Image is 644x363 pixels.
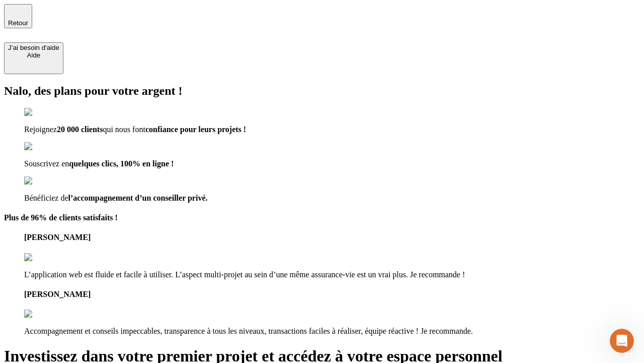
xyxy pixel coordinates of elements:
div: J’ai besoin d'aide [8,44,59,51]
h4: Plus de 96% de clients satisfaits ! [4,213,640,222]
span: Rejoignez [24,125,57,134]
span: 20 000 clients [57,125,103,134]
h4: [PERSON_NAME] [24,290,640,299]
span: Souscrivez en [24,159,69,168]
p: L’application web est fluide et facile à utiliser. L’aspect multi-projet au sein d’une même assur... [24,270,640,279]
button: J’ai besoin d'aideAide [4,42,63,74]
span: l’accompagnement d’un conseiller privé. [68,194,208,202]
p: Accompagnement et conseils impeccables, transparence à tous les niveaux, transactions faciles à r... [24,327,640,336]
div: Aide [8,51,59,59]
h4: [PERSON_NAME] [24,233,640,242]
span: confiance pour leurs projets ! [145,125,246,134]
iframe: Intercom live chat [610,329,634,353]
button: Retour [4,4,32,28]
span: quelques clics, 100% en ligne ! [69,159,174,168]
span: Retour [8,19,28,27]
span: qui nous font [103,125,145,134]
img: checkmark [24,142,67,151]
img: reviews stars [24,310,74,319]
h2: Nalo, des plans pour votre argent ! [4,84,640,98]
img: checkmark [24,108,67,117]
img: reviews stars [24,253,74,262]
img: checkmark [24,176,67,186]
span: Bénéficiez de [24,194,68,202]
